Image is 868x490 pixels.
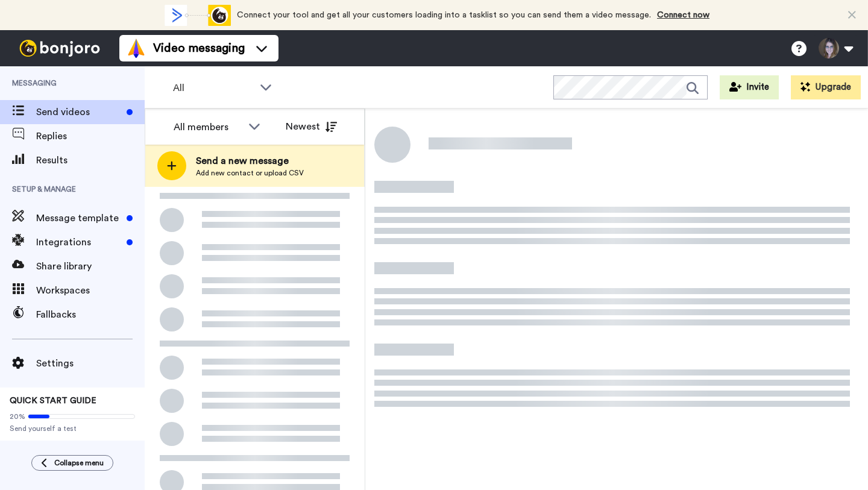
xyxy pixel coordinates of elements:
[36,356,145,371] span: Settings
[237,11,651,19] span: Connect your tool and get all your customers loading into a tasklist so you can send them a video...
[36,235,122,250] span: Integrations
[10,397,96,405] span: QUICK START GUIDE
[174,120,242,134] div: All members
[10,424,135,433] span: Send yourself a test
[36,105,122,119] span: Send videos
[54,458,104,468] span: Collapse menu
[36,211,122,225] span: Message template
[657,11,709,19] a: Connect now
[165,5,231,26] div: animation
[127,39,146,58] img: vm-color.svg
[36,307,145,322] span: Fallbacks
[196,154,304,168] span: Send a new message
[720,75,779,99] button: Invite
[196,168,304,178] span: Add new contact or upload CSV
[36,259,145,274] span: Share library
[173,81,254,95] span: All
[36,129,145,143] span: Replies
[14,40,105,57] img: bj-logo-header-white.svg
[36,283,145,298] span: Workspaces
[791,75,861,99] button: Upgrade
[10,412,25,421] span: 20%
[31,455,113,471] button: Collapse menu
[277,115,346,139] button: Newest
[153,40,245,57] span: Video messaging
[36,153,145,168] span: Results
